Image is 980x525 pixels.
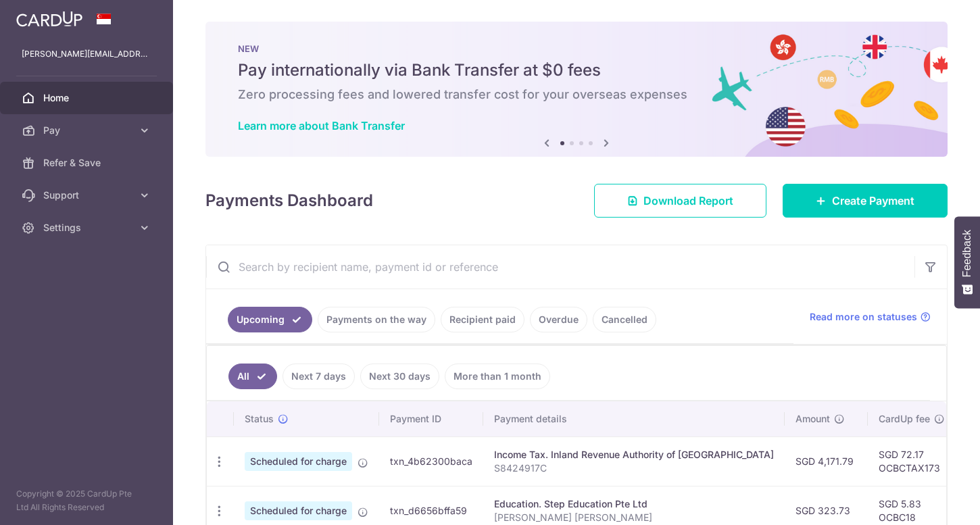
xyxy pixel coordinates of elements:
p: [PERSON_NAME][EMAIL_ADDRESS][DOMAIN_NAME] [22,47,151,61]
a: More than 1 month [445,364,550,389]
span: Home [43,91,132,105]
h5: Pay internationally via Bank Transfer at $0 fees [238,59,915,81]
button: Feedback - Show survey [954,216,980,308]
span: CardUp fee [879,412,930,426]
span: Scheduled for charge [245,501,352,520]
span: Amount [795,412,830,426]
a: Next 30 days [360,364,439,389]
span: Status [245,412,274,426]
span: Download Report [643,193,733,209]
span: Refer & Save [43,156,132,170]
span: Feedback [961,230,973,277]
a: Payments on the way [318,307,435,332]
span: Pay [43,124,132,137]
a: Create Payment [783,184,948,218]
a: Download Report [594,184,766,218]
h4: Payments Dashboard [205,189,373,213]
td: SGD 4,171.79 [785,436,868,486]
input: Search by recipient name, payment id or reference [206,245,914,289]
th: Payment ID [379,401,483,436]
div: Income Tax. Inland Revenue Authority of [GEOGRAPHIC_DATA] [494,448,774,461]
p: S8424917C [494,461,774,475]
span: Settings [43,221,132,234]
a: Recipient paid [441,307,524,332]
p: NEW [238,43,915,54]
span: Scheduled for charge [245,452,352,471]
a: Read more on statuses [810,310,931,324]
span: Read more on statuses [810,310,917,324]
p: [PERSON_NAME] [PERSON_NAME] [494,511,774,524]
a: Learn more about Bank Transfer [238,119,405,132]
img: CardUp [16,11,82,27]
img: Bank transfer banner [205,22,948,157]
span: Create Payment [832,193,914,209]
a: Next 7 days [283,364,355,389]
a: All [228,364,277,389]
a: Cancelled [593,307,656,332]
td: SGD 72.17 OCBCTAX173 [868,436,956,486]
a: Overdue [530,307,587,332]
h6: Zero processing fees and lowered transfer cost for your overseas expenses [238,86,915,103]
span: Support [43,189,132,202]
th: Payment details [483,401,785,436]
td: txn_4b62300baca [379,436,483,486]
a: Upcoming [228,307,312,332]
div: Education. Step Education Pte Ltd [494,497,774,511]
